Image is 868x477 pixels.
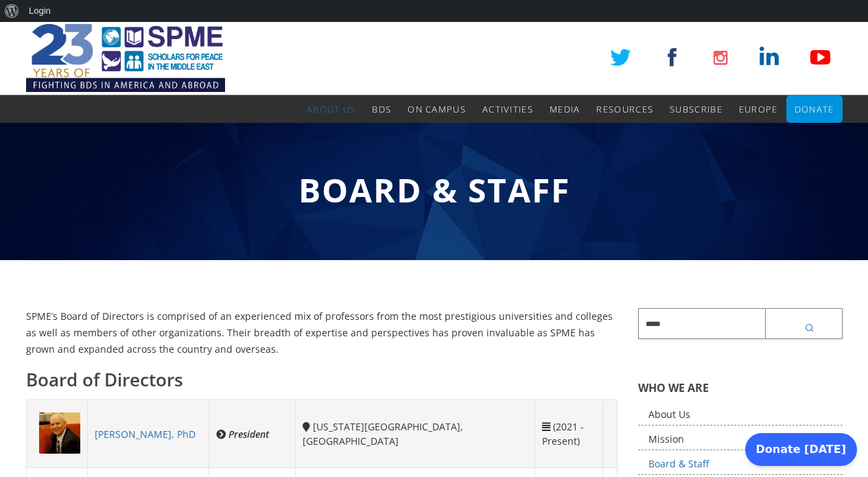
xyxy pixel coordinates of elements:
div: [US_STATE][GEOGRAPHIC_DATA], [GEOGRAPHIC_DATA] [303,419,528,448]
span: BDS [372,103,391,115]
span: Subscribe [670,103,723,115]
span: Donate [795,103,834,115]
span: On Campus [408,103,466,115]
a: Donate [795,95,834,123]
span: Europe [739,103,778,115]
span: About Us [307,103,355,115]
div: President [216,427,288,441]
h3: Board of Directors [26,367,618,392]
img: SPME [26,20,225,95]
a: Europe [739,95,778,123]
span: Activities [482,103,533,115]
a: [PERSON_NAME], PhD [95,428,196,441]
span: Board & Staff [298,167,570,212]
img: 1708486238.jpg [39,412,80,454]
a: About Us [307,95,355,123]
a: Resources [596,95,653,123]
p: SPME’s Board of Directors is comprised of an experienced mix of professors from the most prestigi... [26,308,618,357]
a: Media [550,95,580,123]
a: On Campus [408,95,466,123]
a: Mission [638,429,843,450]
div: (2021 - Present) [542,419,596,448]
span: Resources [596,103,653,115]
a: About Us [638,404,843,426]
a: BDS [372,95,391,123]
h5: WHO WE ARE [638,380,843,395]
a: Board & Staff [638,454,843,475]
span: Media [550,103,580,115]
a: Activities [482,95,533,123]
a: Subscribe [670,95,723,123]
